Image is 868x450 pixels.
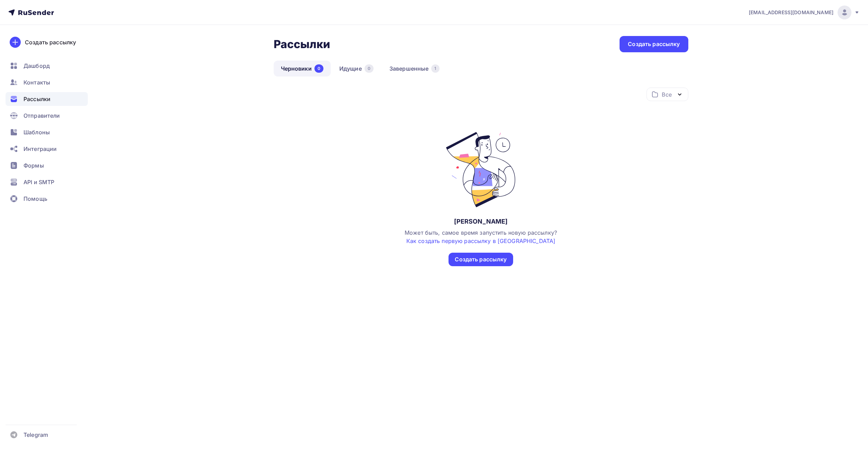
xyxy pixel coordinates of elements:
a: Завершенные1 [382,61,447,76]
span: Интеграции [23,145,57,153]
span: Может быть, самое время запустить новую рассылку? [405,229,557,244]
a: Шаблоны [6,125,88,139]
a: Формы [6,159,88,172]
button: Все [647,88,688,101]
a: Дашборд [6,59,88,73]
a: Отправители [6,109,88,123]
span: Формы [23,161,44,170]
div: Все [662,90,671,99]
span: Помощь [23,195,47,203]
span: [EMAIL_ADDRESS][DOMAIN_NAME] [749,9,833,16]
div: Создать рассылку [455,255,507,263]
span: Отправители [23,111,60,120]
span: Дашборд [23,62,50,70]
div: Создать рассылку [25,38,76,46]
div: 0 [365,64,374,73]
div: [PERSON_NAME] [454,217,508,226]
span: API и SMTP [23,178,54,186]
a: Черновики0 [274,61,331,76]
span: Telegram [23,431,48,439]
div: 1 [431,64,439,73]
span: Рассылки [23,95,50,103]
div: 0 [314,64,323,73]
a: Как создать первую рассылку в [GEOGRAPHIC_DATA] [406,237,556,244]
span: Контакты [23,78,50,87]
a: Рассылки [6,92,88,106]
a: Контакты [6,75,88,89]
a: Идущие0 [332,61,381,76]
span: Шаблоны [23,128,50,136]
h2: Рассылки [274,37,330,51]
div: Создать рассылку [628,40,680,48]
a: [EMAIL_ADDRESS][DOMAIN_NAME] [749,6,860,19]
